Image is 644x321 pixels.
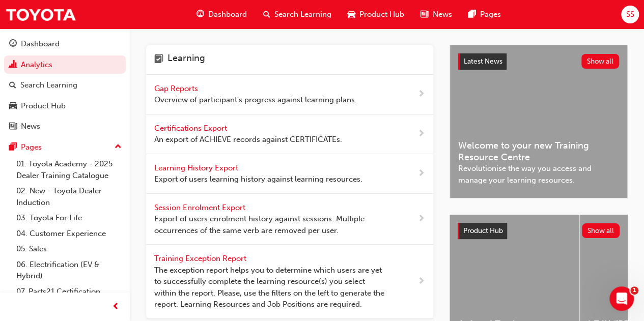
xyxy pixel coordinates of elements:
span: guage-icon [9,40,17,49]
span: search-icon [9,81,16,90]
span: guage-icon [197,8,204,21]
div: Search Learning [20,79,77,91]
span: 1 [630,286,638,295]
button: Show all [581,54,620,69]
span: prev-icon [112,301,120,313]
span: learning-icon [154,53,163,66]
span: Product Hub [463,226,503,235]
span: Dashboard [208,9,247,20]
a: Latest NewsShow allWelcome to your new Training Resource CentreRevolutionise the way you access a... [450,45,628,198]
span: Revolutionise the way you access and manage your learning resources. [458,163,619,186]
button: Pages [4,138,126,157]
span: Search Learning [274,9,331,20]
span: Pages [480,9,500,20]
span: Gap Reports [154,84,200,93]
a: car-iconProduct Hub [340,4,412,25]
a: Product HubShow all [458,223,620,239]
span: news-icon [9,122,17,131]
a: Session Enrolment Export Export of users enrolment history against sessions. Multiple occurrences... [146,194,433,245]
a: guage-iconDashboard [188,4,255,25]
a: Certifications Export An export of ACHIEVE records against CERTIFICATEs.next-icon [146,114,433,154]
span: Product Hub [359,9,404,20]
span: SS [626,9,634,20]
span: chart-icon [9,61,17,70]
span: Export of users learning history against learning resources. [154,173,362,185]
span: car-icon [9,102,17,111]
span: Latest News [464,57,502,66]
span: An export of ACHIEVE records against CERTIFICATEs. [154,134,342,145]
button: SS [621,6,639,23]
span: next-icon [417,275,425,288]
span: news-icon [421,8,428,21]
a: 05. Sales [12,241,126,257]
span: search-icon [263,8,270,21]
span: Training Exception Report [154,254,248,263]
span: pages-icon [468,8,475,21]
a: news-iconNews [412,4,460,25]
img: Trak [5,3,76,26]
a: search-iconSearch Learning [255,4,340,25]
h4: Learning [167,53,205,66]
a: News [4,117,126,136]
span: pages-icon [9,143,17,152]
div: News [21,121,40,132]
a: Search Learning [4,76,126,95]
a: Product Hub [4,97,126,115]
iframe: Intercom live chat [609,286,634,311]
a: Dashboard [4,35,126,53]
span: car-icon [348,8,355,21]
span: Learning History Export [154,163,240,172]
span: Welcome to your new Training Resource Centre [458,140,619,163]
a: 03. Toyota For Life [12,210,126,226]
a: 06. Electrification (EV & Hybrid) [12,257,126,284]
div: Product Hub [21,100,66,112]
div: Dashboard [21,38,60,50]
a: 02. New - Toyota Dealer Induction [12,183,126,210]
a: Learning History Export Export of users learning history against learning resources.next-icon [146,154,433,194]
a: Gap Reports Overview of participant's progress against learning plans.next-icon [146,75,433,114]
a: Analytics [4,55,126,74]
span: up-icon [115,140,122,154]
button: DashboardAnalyticsSearch LearningProduct HubNews [4,33,126,138]
span: The exception report helps you to determine which users are yet to successfully complete the lear... [154,265,385,310]
a: Training Exception Report The exception report helps you to determine which users are yet to succ... [146,245,433,319]
span: next-icon [417,128,425,140]
a: pages-iconPages [460,4,509,25]
span: News [432,9,452,20]
a: 04. Customer Experience [12,226,126,242]
span: Certifications Export [154,124,229,133]
a: 07. Parts21 Certification [12,284,126,300]
button: Show all [582,223,620,238]
a: Latest NewsShow all [458,53,619,70]
span: next-icon [417,213,425,225]
div: Pages [21,141,42,153]
span: Export of users enrolment history against sessions. Multiple occurrences of the same verb are rem... [154,213,385,236]
span: next-icon [417,167,425,180]
a: 01. Toyota Academy - 2025 Dealer Training Catalogue [12,156,126,183]
span: Session Enrolment Export [154,203,247,212]
span: Overview of participant's progress against learning plans. [154,94,357,106]
span: next-icon [417,88,425,101]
